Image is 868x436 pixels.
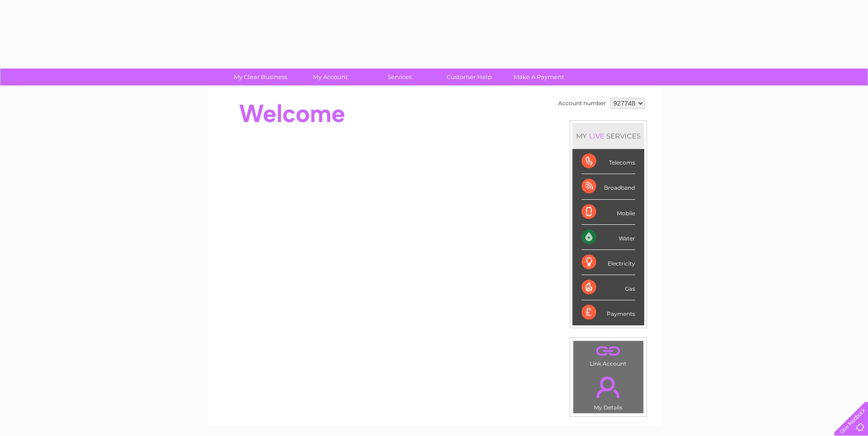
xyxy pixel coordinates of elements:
div: Broadband [582,174,635,199]
div: Water [582,225,635,250]
td: Link Account [573,340,644,369]
a: Services [362,69,437,85]
div: Mobile [582,200,635,225]
a: My Account [292,69,368,85]
a: Make A Payment [501,69,577,85]
td: My Details [573,369,644,414]
div: Telecoms [582,149,635,174]
td: Account number [556,96,608,111]
div: Gas [582,275,635,300]
div: Electricity [582,250,635,275]
a: My Clear Business [223,69,298,85]
div: LIVE [587,132,606,140]
a: . [576,371,641,403]
div: MY SERVICES [572,123,644,149]
a: . [576,343,641,359]
div: Payments [582,300,635,325]
a: Customer Help [431,69,507,85]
